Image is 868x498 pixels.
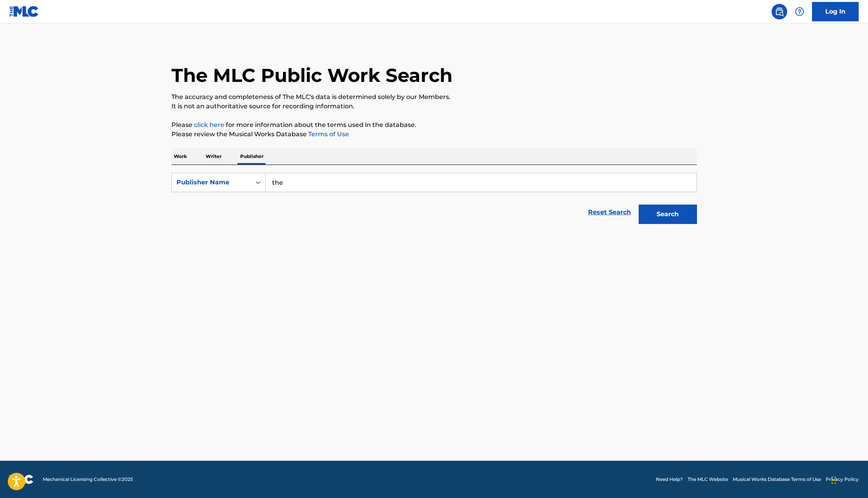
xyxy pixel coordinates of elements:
p: The accuracy and completeness of The MLC's data is determined solely by our Members. [171,92,697,102]
a: Reset Search [584,204,635,221]
p: Please for more information about the terms used in the database. [171,120,697,130]
span: Mechanical Licensing Collective © 2025 [43,476,133,483]
p: Publisher [238,148,266,165]
p: It is not an authoritative source for recording information. [171,102,697,111]
iframe: Chat Widget [829,461,868,498]
h1: The MLC Public Work Search [171,64,452,87]
p: Please review the Musical Works Database [171,130,697,139]
a: Log In [812,2,859,21]
a: Terms of Use [307,130,349,138]
a: Musical Works Database Terms of Use [733,476,821,483]
a: Public Search [772,4,787,19]
div: Publisher Name [176,178,246,187]
form: Search Form [171,173,697,228]
img: search [775,7,784,16]
a: The MLC Website [688,476,728,483]
p: Writer [203,148,224,165]
a: Privacy Policy [826,476,859,483]
a: Need Help? [656,476,683,483]
p: Work [171,148,189,165]
div: Drag [831,469,836,492]
img: help [795,7,804,16]
div: Help [792,4,807,19]
img: logo [9,475,33,484]
a: click here [194,121,224,128]
img: MLC Logo [9,6,39,17]
button: Search [639,205,697,224]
